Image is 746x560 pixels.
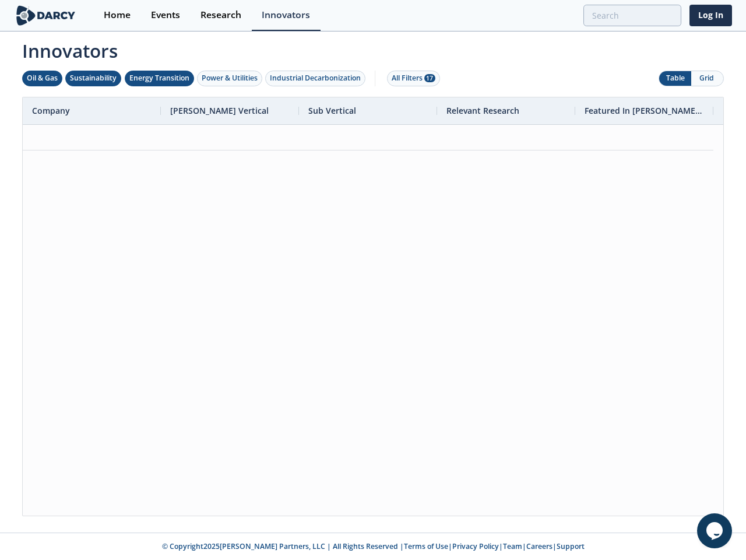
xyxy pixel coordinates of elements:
img: logo-wide.svg [14,5,78,26]
button: Power & Utilities [197,71,262,86]
span: Company [32,105,70,116]
button: All Filters 17 [387,71,440,86]
button: Grid [691,71,723,86]
a: Team [503,541,522,551]
span: Relevant Research [446,105,519,116]
span: Innovators [14,33,732,64]
button: Oil & Gas [22,71,62,86]
button: Table [659,71,691,86]
span: [PERSON_NAME] Vertical [170,105,269,116]
button: Sustainability [65,71,121,86]
div: Innovators [262,10,310,20]
div: Industrial Decarbonization [270,73,361,83]
a: Terms of Use [404,541,448,551]
span: 17 [424,74,435,82]
div: Oil & Gas [27,73,58,83]
div: All Filters [392,73,435,83]
div: Research [200,10,241,20]
div: Events [151,10,180,20]
iframe: chat widget [697,513,734,548]
a: Log In [689,5,732,26]
div: Energy Transition [129,73,189,83]
p: © Copyright 2025 [PERSON_NAME] Partners, LLC | All Rights Reserved | | | | | [16,541,730,552]
button: Energy Transition [125,71,194,86]
div: Home [104,10,131,20]
div: Sustainability [70,73,117,83]
div: Power & Utilities [202,73,258,83]
a: Careers [526,541,553,551]
span: Sub Vertical [308,105,356,116]
a: Support [557,541,585,551]
input: Advanced Search [583,5,681,26]
span: Featured In [PERSON_NAME] Live [585,105,704,116]
button: Industrial Decarbonization [265,71,365,86]
a: Privacy Policy [452,541,499,551]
